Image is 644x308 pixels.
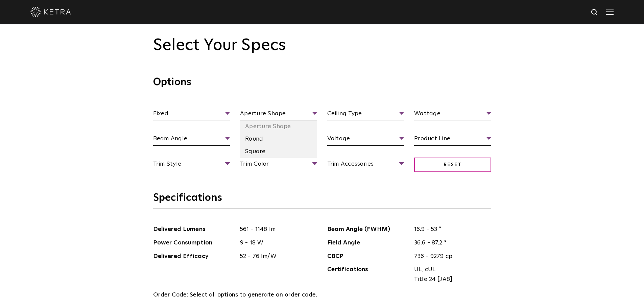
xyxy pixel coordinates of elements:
[153,238,235,248] span: Power Consumption
[327,238,409,248] span: Field Angle
[240,109,317,121] span: Aperture Shape
[414,265,486,275] span: UL, cUL
[409,252,491,261] span: 736 - 9279 cp
[409,238,491,248] span: 36.6 - 87.2 °
[240,133,317,145] li: Round
[190,292,317,298] span: Select all options to generate an order code.
[327,109,404,121] span: Ceiling Type
[240,159,317,171] span: Trim Color
[153,159,230,171] span: Trim Style
[414,275,486,284] span: Title 24 [JA8]
[414,109,491,121] span: Wattage
[235,238,317,248] span: 9 - 18 W
[327,134,404,146] span: Voltage
[153,292,188,298] span: Order Code:
[153,224,235,234] span: Delivered Lumens
[153,76,491,93] h3: Options
[327,159,404,171] span: Trim Accessories
[327,252,409,261] span: CBCP
[409,224,491,234] span: 16.9 - 53 °
[153,109,230,121] span: Fixed
[591,8,599,17] img: search icon
[30,7,71,17] img: ketra-logo-2019-white
[327,224,409,234] span: Beam Angle (FWHM)
[235,252,317,261] span: 52 - 76 lm/W
[240,145,317,158] li: Square
[153,252,235,261] span: Delivered Efficacy
[240,120,317,133] li: Aperture Shape
[327,265,409,284] span: Certifications
[153,134,230,146] span: Beam Angle
[606,8,614,15] img: Hamburger%20Nav.svg
[153,191,491,209] h3: Specifications
[153,36,491,55] h2: Select Your Specs
[414,158,491,172] span: Reset
[414,134,491,146] span: Product Line
[235,224,317,234] span: 561 - 1148 lm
